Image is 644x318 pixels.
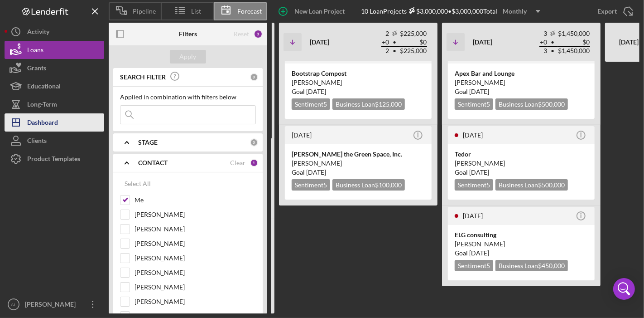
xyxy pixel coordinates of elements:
[399,38,427,47] td: $0
[5,23,104,41] button: Activity
[250,138,258,147] div: 0
[332,98,405,110] div: Business Loan $125,000
[306,88,326,95] time: 09/27/2025
[120,93,256,101] div: Applied in combination with filters below
[539,38,548,47] td: + 0
[292,131,312,139] time: 2025-07-24 17:29
[497,5,546,18] button: Monthly
[284,44,433,120] a: [DATE]Bootstrap Compost[PERSON_NAME]Goal [DATE]Sentiment5Business Loan$125,000
[27,59,46,79] div: Grants
[455,260,493,271] div: Sentiment 5
[135,254,256,263] label: [PERSON_NAME]
[5,113,104,132] button: Dashboard
[170,50,206,64] button: Apply
[557,29,590,38] td: $1,450,000
[133,8,156,15] span: Pipeline
[399,29,427,38] td: $225,000
[180,50,197,64] div: Apply
[306,168,326,176] time: 09/12/2025
[447,125,596,201] a: [DATE]Tedor[PERSON_NAME]Goal [DATE]Sentiment5Business Loan$500,000
[135,297,256,306] label: [PERSON_NAME]
[455,150,588,159] div: Tedor
[254,29,263,39] div: 3
[5,150,104,168] button: Product Templates
[463,212,483,220] time: 2025-08-11 18:32
[455,240,588,249] div: [PERSON_NAME]
[557,38,590,47] td: $0
[469,88,489,95] time: 10/31/2025
[292,88,326,95] span: Goal
[292,78,425,87] div: [PERSON_NAME]
[292,159,425,168] div: [PERSON_NAME]
[557,47,590,55] td: $1,450,000
[27,113,58,134] div: Dashboard
[27,23,49,43] div: Activity
[125,175,151,193] div: Select All
[292,179,330,191] div: Sentiment 5
[588,2,639,20] button: Export
[272,2,354,20] button: New Loan Project
[455,230,588,240] div: ELG consulting
[135,210,256,219] label: [PERSON_NAME]
[27,132,47,152] div: Clients
[539,29,548,38] td: 3
[399,47,427,55] td: $225,000
[250,73,258,81] div: 0
[469,249,489,257] time: 10/10/2025
[292,69,425,78] div: Bootstrap Compost
[5,132,104,150] button: Clients
[332,179,405,191] div: Business Loan $100,000
[284,125,433,201] a: [DATE][PERSON_NAME] the Green Space, Inc.[PERSON_NAME]Goal [DATE]Sentiment5Business Loan$100,000
[5,77,104,95] a: Educational
[381,47,389,55] td: 2
[495,260,568,271] div: Business Loan $450,000
[135,196,256,205] label: Me
[455,78,588,87] div: [PERSON_NAME]
[447,205,596,282] a: [DATE]ELG consulting[PERSON_NAME]Goal [DATE]Sentiment5Business Loan$450,000
[392,39,397,45] span: •
[455,88,489,95] span: Goal
[550,39,555,45] span: •
[179,30,197,38] b: Filters
[381,38,389,47] td: + 0
[5,95,104,113] button: Long-Term
[138,139,158,146] b: STAGE
[392,48,397,54] span: •
[447,44,596,120] a: [DATE]Apex Bar and Lounge[PERSON_NAME]Goal [DATE]Sentiment5Business Loan$500,000
[550,48,555,54] span: •
[473,38,492,46] b: [DATE]
[27,41,43,61] div: Loans
[27,150,80,170] div: Product Templates
[292,98,330,110] div: Sentiment 5
[455,69,588,78] div: Apex Bar and Lounge
[469,168,489,176] time: 10/30/2025
[495,98,568,110] div: Business Loan $500,000
[27,77,61,98] div: Educational
[381,29,389,38] td: 2
[5,59,104,77] a: Grants
[192,8,202,15] span: List
[503,5,527,18] div: Monthly
[135,283,256,292] label: [PERSON_NAME]
[407,7,448,15] div: $3,000,000
[294,2,345,20] div: New Loan Project
[135,268,256,277] label: [PERSON_NAME]
[11,302,16,307] text: AL
[613,278,635,300] div: Open Intercom Messenger
[310,38,329,46] b: [DATE]
[539,47,548,55] td: 3
[250,159,258,167] div: 1
[597,2,617,20] div: Export
[455,179,493,191] div: Sentiment 5
[463,131,483,139] time: 2025-07-18 20:11
[135,239,256,248] label: [PERSON_NAME]
[455,159,588,168] div: [PERSON_NAME]
[455,168,489,176] span: Goal
[495,179,568,191] div: Business Loan $500,000
[5,295,104,313] button: AL[PERSON_NAME]
[361,5,546,18] div: 10 Loan Projects • $3,000,000 Total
